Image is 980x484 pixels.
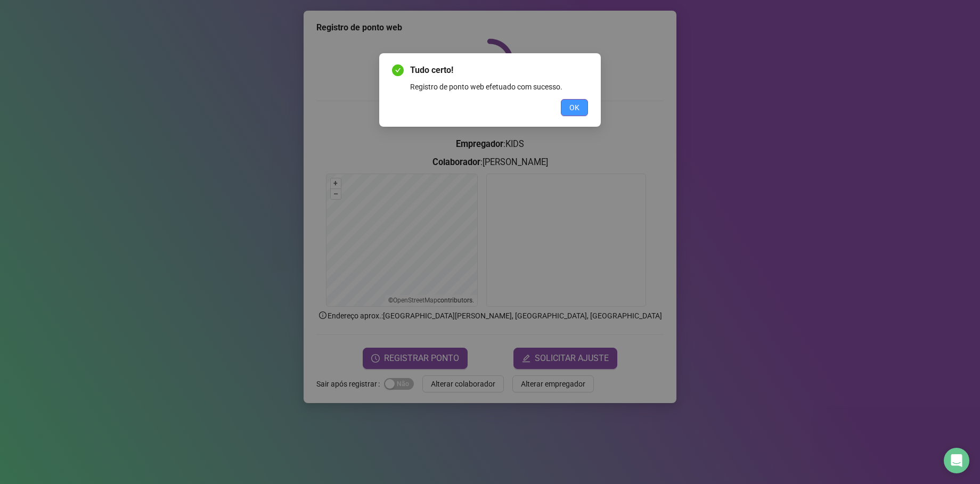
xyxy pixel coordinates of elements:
span: OK [569,102,579,113]
button: OK [561,99,588,116]
div: Registro de ponto web efetuado com sucesso. [410,81,588,93]
span: check-circle [392,64,404,76]
div: Open Intercom Messenger [944,448,969,473]
span: Tudo certo! [410,64,588,77]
